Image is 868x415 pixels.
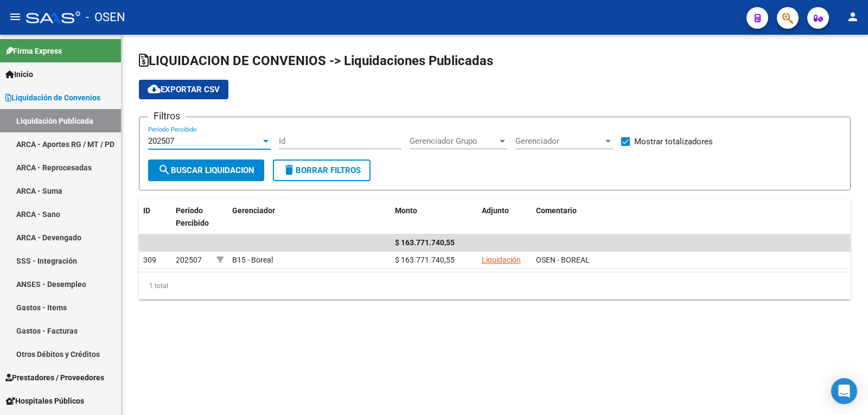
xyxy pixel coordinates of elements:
span: $ 163.771.740,55 [395,238,455,247]
button: Borrar Filtros [273,159,371,181]
span: Liquidación de Convenios [5,92,100,104]
span: Buscar Liquidacion [158,165,254,175]
datatable-header-cell: Gerenciador [228,199,391,247]
span: Firma Express [5,45,62,57]
mat-icon: search [158,163,171,176]
span: Exportar CSV [148,85,220,94]
span: Gerenciador [232,206,275,215]
span: OSEN - BOREAL [536,256,590,264]
span: 202507 [176,256,202,264]
span: Adjunto [482,206,509,215]
datatable-header-cell: ID [139,199,171,247]
span: Inicio [5,68,33,80]
div: Open Intercom Messenger [831,378,857,404]
div: 1 total [139,272,851,299]
datatable-header-cell: Adjunto [477,199,532,247]
button: Exportar CSV [139,80,228,99]
span: Monto [395,206,417,215]
span: Hospitales Públicos [5,395,84,407]
span: LIQUIDACION DE CONVENIOS -> Liquidaciones Publicadas [139,53,493,68]
span: Prestadores / Proveedores [5,372,104,384]
datatable-header-cell: Monto [391,199,477,247]
span: Mostrar totalizadores [634,135,713,148]
datatable-header-cell: Comentario [532,199,851,247]
button: Buscar Liquidacion [148,159,264,181]
mat-icon: delete [283,163,296,176]
mat-icon: menu [9,10,22,23]
span: Gerenciador [515,136,603,146]
span: Gerenciador Grupo [410,136,497,146]
h3: Filtros [148,108,186,124]
datatable-header-cell: Período Percibido [171,199,212,247]
span: - OSEN [86,5,125,29]
span: 202507 [148,136,174,146]
div: $ 163.771.740,55 [395,254,473,266]
span: Comentario [536,206,577,215]
mat-icon: person [846,10,859,23]
span: Borrar Filtros [283,165,361,175]
span: ID [143,206,150,215]
span: 309 [143,256,156,264]
span: Período Percibido [176,206,209,227]
a: Liquidación [482,256,521,264]
span: B15 - Boreal [232,256,273,264]
mat-icon: cloud_download [148,82,161,95]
